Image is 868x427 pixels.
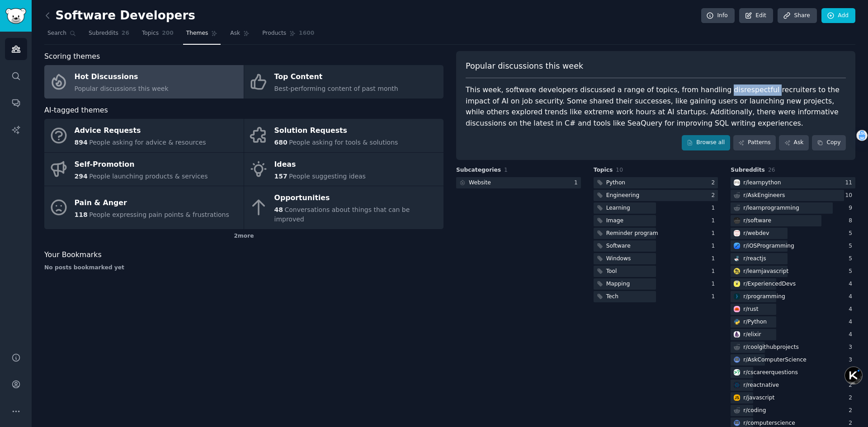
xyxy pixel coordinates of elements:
div: 2 [712,179,718,187]
div: 1 [574,179,581,187]
div: r/ elixir [743,331,761,339]
div: 1 [712,204,718,212]
a: Subreddits26 [85,26,132,45]
a: Learning1 [594,202,718,214]
img: GummySearch logo [5,8,26,24]
div: 4 [849,293,855,301]
div: r/ coding [743,407,766,415]
a: javascriptr/javascript2 [731,392,855,404]
a: Tool1 [594,266,718,277]
div: r/ Python [743,318,767,326]
h2: Software Developers [44,9,195,23]
a: Products1600 [259,26,317,45]
img: AskComputerScience [734,357,740,363]
div: r/ AskEngineers [743,192,785,200]
a: r/AskEngineers10 [731,190,855,201]
span: People suggesting ideas [289,173,366,180]
div: 1 [712,267,718,276]
span: Subcategories [456,166,501,174]
span: 200 [162,29,174,38]
div: Opportunities [274,191,439,206]
span: 894 [75,139,88,146]
div: Image [606,217,623,225]
div: 2 [849,407,855,415]
a: softwarer/software8 [731,215,855,226]
a: Patterns [733,135,776,150]
img: webdev [734,230,740,236]
img: learnpython [734,179,740,186]
div: 1 [712,242,718,250]
span: Topics [594,166,613,174]
span: Best-performing content of past month [274,85,398,92]
a: Website1 [456,177,581,188]
div: r/ software [743,217,771,225]
a: Windows1 [594,253,718,264]
a: programmingr/programming4 [731,291,855,302]
div: 1 [712,255,718,263]
div: 5 [849,255,855,263]
a: Share [778,8,816,23]
span: 48 [274,206,283,213]
a: r/learnprogramming9 [731,202,855,214]
a: Ask [227,26,253,45]
span: Your Bookmarks [44,249,102,261]
a: Engineering2 [594,190,718,201]
div: 2 [849,381,855,389]
span: Ask [230,29,240,38]
div: r/ rust [743,305,758,314]
div: r/ learnprogramming [743,204,799,212]
div: Windows [606,255,631,263]
a: rustr/rust4 [731,304,855,315]
span: Subreddits [731,166,765,174]
a: Pythonr/Python4 [731,316,855,328]
div: r/ reactjs [743,255,766,263]
span: 157 [274,173,288,180]
div: 3 [849,356,855,364]
div: r/ reactnative [743,381,779,389]
a: Tech1 [594,291,718,302]
div: 2 more [44,229,443,244]
a: r/coding2 [731,405,855,416]
div: r/ ExperiencedDevs [743,280,796,288]
div: 11 [845,179,855,187]
div: Python [606,179,625,187]
span: People asking for tools & solutions [289,139,398,146]
div: Solution Requests [274,124,398,138]
span: 10 [616,167,623,173]
span: Products [262,29,286,38]
a: AskComputerSciencer/AskComputerScience3 [731,354,855,366]
div: 2 [849,394,855,402]
div: Website [469,179,491,187]
div: Learning [606,204,630,212]
div: 9 [849,204,855,212]
span: Themes [186,29,208,38]
a: ExperiencedDevsr/ExperiencedDevs4 [731,278,855,290]
img: programming [734,293,740,300]
div: r/ learnpython [743,179,781,187]
a: Solution Requests680People asking for tools & solutions [244,119,443,152]
span: Popular discussions this week [466,61,583,72]
a: learnpythonr/learnpython11 [731,177,855,188]
div: Pain & Anger [75,196,229,210]
div: r/ webdev [743,230,769,238]
img: Python [734,319,740,325]
span: Scoring themes [44,51,100,62]
div: This week, software developers discussed a range of topics, from handling disrespectful recruiter... [466,84,846,129]
div: Hot Discussions [75,70,169,84]
div: 4 [849,305,855,314]
div: Reminder program [606,230,658,238]
span: 118 [75,211,88,218]
a: Reminder program1 [594,228,718,239]
span: 26 [768,167,775,173]
a: Mapping1 [594,278,718,290]
a: r/coolgithubprojects3 [731,342,855,353]
a: Themes [183,26,221,45]
span: People launching products & services [89,173,208,180]
span: Conversations about things that can be improved [274,206,410,223]
img: cscareerquestions [734,369,740,375]
a: reactjsr/reactjs5 [731,253,855,264]
img: software [734,217,740,224]
img: computerscience [734,420,740,426]
span: AI-tagged themes [44,105,108,116]
div: 8 [849,217,855,225]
